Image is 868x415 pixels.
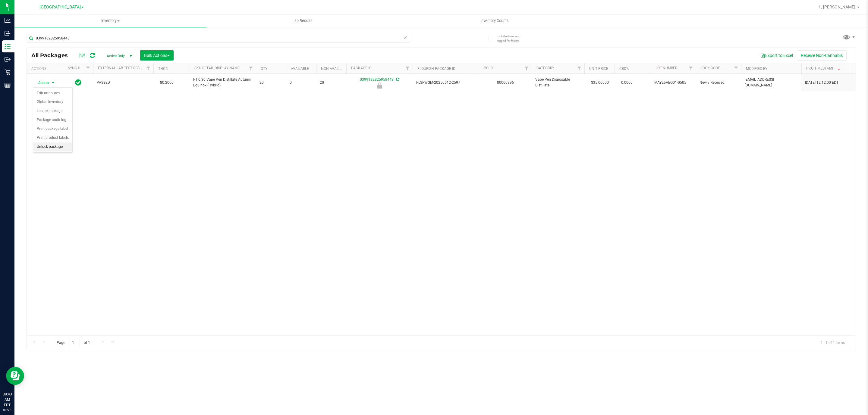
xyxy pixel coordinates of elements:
a: External Lab Test Result [98,66,145,70]
a: CBD% [619,67,629,71]
a: Lot Number [656,66,677,70]
span: 80.2000 [157,78,177,87]
p: 08:43 AM EDT [3,392,12,408]
a: Filter [83,63,93,73]
a: Filter [403,63,413,73]
a: Inventory [14,14,206,27]
span: [GEOGRAPHIC_DATA] [39,5,81,10]
a: THC% [158,67,168,71]
span: FT 0.3g Vape Pen Distillate Autumn Equinox (Hybrid) [193,77,252,88]
input: Search Package ID, Item Name, SKU, Lot or Part Number... [27,34,410,43]
span: select [49,79,57,87]
a: Filter [246,63,256,73]
span: All Packages [31,52,74,59]
a: Package ID [351,66,372,70]
inline-svg: Inventory [5,43,11,49]
span: 1 - 1 of 1 items [816,338,850,347]
a: Sync Status [68,66,91,70]
a: Filter [143,63,153,73]
p: 08/25 [3,408,12,412]
button: Export to Excel [756,50,797,61]
span: FLSRWGM-20250512-2597 [416,80,475,86]
li: Print product labels [33,133,72,142]
span: Newly Received [700,80,737,86]
iframe: Resource center [6,367,24,385]
span: [DATE] 12:12:00 EDT [805,80,838,86]
span: Hi, [PERSON_NAME]! [817,5,857,9]
inline-svg: Reports [5,82,11,88]
span: 0 [290,80,313,86]
span: Inventory [14,18,206,23]
span: 0.0000 [618,78,636,87]
span: Bulk Actions [144,53,170,58]
input: 1 [69,338,80,347]
li: Package audit log [33,116,72,125]
inline-svg: Analytics [5,17,11,23]
inline-svg: Inbound [5,30,11,36]
button: Receive Non-Cannabis [797,50,847,61]
a: Category [536,66,554,70]
a: Unit Price [589,67,608,71]
div: Newly Received [345,83,414,89]
button: Bulk Actions [140,50,174,61]
span: Include items not tagged for facility [497,34,527,43]
a: Lock Code [701,66,720,70]
span: Vape Pen Disposable Distillate [535,77,581,88]
li: Edit attributes [33,89,72,98]
a: Flourish Package ID [417,67,455,71]
span: Action [33,79,49,87]
span: 20 [320,80,343,86]
div: Actions [31,67,61,71]
span: Lab Results [284,18,321,23]
span: Clear [403,34,407,42]
span: MAY25AEQ01-0505 [654,80,692,86]
a: Filter [522,63,532,73]
span: [EMAIL_ADDRESS][DOMAIN_NAME] [745,77,798,88]
a: Inventory Counts [398,14,590,27]
a: Filter [574,63,584,73]
span: Inventory Counts [472,18,517,23]
li: Unlock package [33,142,72,151]
span: PASSED [97,80,150,86]
a: Non-Available [321,67,348,71]
span: Page of 1 [52,338,95,347]
li: Global inventory [33,98,72,107]
a: Filter [686,63,696,73]
a: Available [291,67,309,71]
a: Sku Retail Display Name [194,66,240,70]
a: 0399182825958443 [360,77,394,82]
li: Locate package [33,107,72,116]
span: $35.00000 [588,78,612,87]
a: Lab Results [206,14,398,27]
li: Print package label [33,124,72,133]
a: Modified By [746,67,767,71]
a: PO ID [484,66,493,70]
inline-svg: Retail [5,69,11,75]
a: Filter [731,63,741,73]
a: Pkg Timestamp [806,66,841,70]
a: 00000996 [497,80,514,85]
span: In Sync [75,78,81,87]
inline-svg: Outbound [5,56,11,62]
span: 20 [259,80,282,86]
span: Sync from Compliance System [395,77,399,82]
a: Qty [261,67,267,71]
